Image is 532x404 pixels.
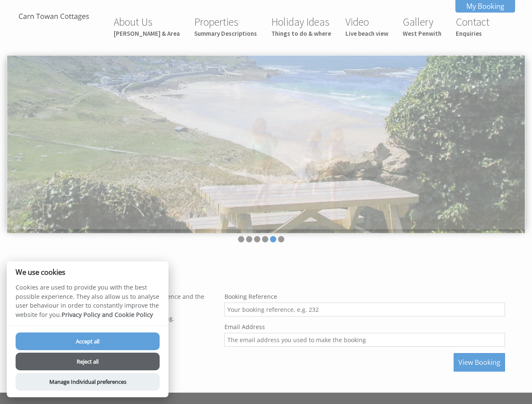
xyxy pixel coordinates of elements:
[194,29,257,37] small: Summary Descriptions
[7,268,168,276] h2: We use cookies
[16,373,160,391] button: Manage Individual preferences
[7,283,168,325] p: Cookies are used to provide you with the best possible experience. They also allow us to analyse ...
[225,333,505,347] input: The email address you used to make the booking
[61,311,153,319] a: Privacy Policy and Cookie Policy
[403,29,441,37] small: West Penwith
[271,15,331,37] a: Holiday IdeasThings to do & where
[458,358,500,367] span: View Booking
[17,269,505,285] h1: View Booking
[194,15,257,37] a: PropertiesSummary Descriptions
[16,332,160,350] button: Accept all
[345,15,388,37] a: VideoLive beach view
[403,15,441,37] a: GalleryWest Penwith
[456,15,489,37] a: ContactEnquiries
[114,15,180,37] a: About Us[PERSON_NAME] & Area
[16,353,160,370] button: Reject all
[225,292,505,300] label: Booking Reference
[456,29,489,37] small: Enquiries
[345,29,388,37] small: Live beach view
[271,29,331,37] small: Things to do & where
[114,29,180,37] small: [PERSON_NAME] & Area
[225,323,505,331] label: Email Address
[12,12,96,22] img: Carn Towan
[454,353,505,372] button: View Booking
[225,303,505,316] input: Your booking reference, e.g. 232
